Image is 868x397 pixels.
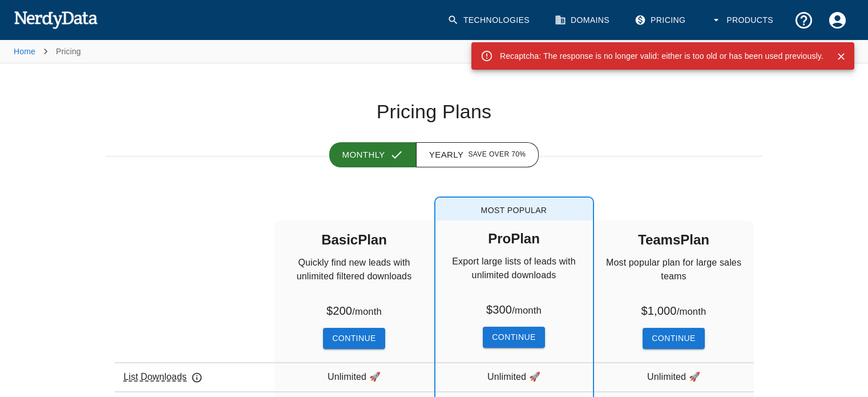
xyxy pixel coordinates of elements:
[500,46,823,66] div: Recaptcha: The response is no longer valid: either is too old or has been used previously.
[468,149,526,161] span: Save over 70%
[821,3,854,37] button: Account Settings
[441,3,539,37] a: Technologies
[274,362,434,391] div: Unlimited 🚀
[704,3,782,37] button: Products
[594,362,754,391] div: Unlimited 🚀
[435,255,593,300] p: Export large lists of leads with unlimited downloads
[416,142,539,167] button: Yearly Save over 70%
[677,306,706,317] small: / month
[321,222,387,256] h5: Basic Plan
[512,305,542,316] small: / month
[106,100,763,124] h1: Pricing Plans
[833,48,850,65] button: Close
[594,256,754,302] p: Most popular plan for large sales teams
[638,222,709,256] h5: Teams Plan
[14,8,98,31] img: NerdyData.com
[352,306,382,317] small: / month
[274,256,434,302] p: Quickly find new leads with unlimited filtered downloads
[326,302,382,319] h6: $ 200
[323,328,385,349] button: Continue
[56,46,81,57] p: Pricing
[643,328,704,349] button: Continue
[548,3,619,37] a: Domains
[628,3,695,37] a: Pricing
[488,220,540,255] h5: Pro Plan
[435,198,593,220] span: Most Popular
[124,370,203,384] p: List Downloads
[483,327,544,348] button: Continue
[14,40,81,63] nav: breadcrumb
[486,300,542,318] h6: $ 300
[14,47,35,56] a: Home
[787,3,821,37] button: Support and Documentation
[435,362,593,391] div: Unlimited 🚀
[329,142,417,167] button: Monthly
[641,302,706,319] h6: $ 1,000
